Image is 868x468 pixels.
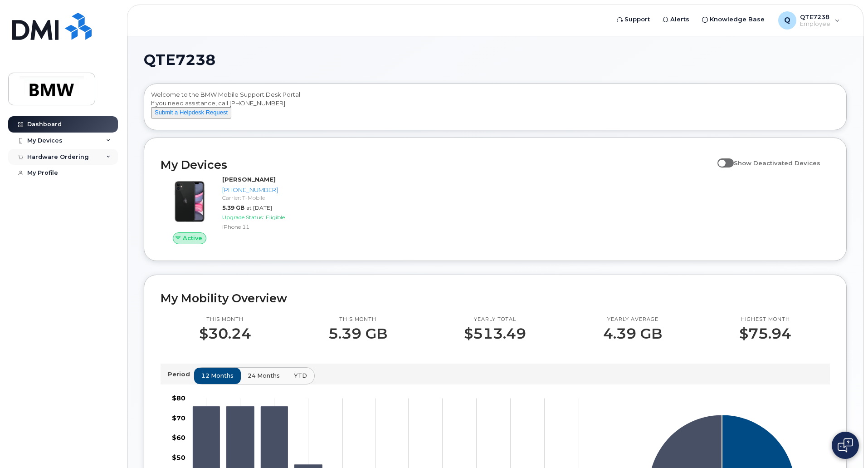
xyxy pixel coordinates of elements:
[328,316,387,323] p: This month
[222,214,264,221] span: Upgrade Status:
[168,180,211,223] img: iPhone_11.jpg
[222,194,316,202] div: Carrier: T-Mobile
[248,371,280,380] span: 24 months
[199,316,251,323] p: This month
[161,158,713,172] h2: My Devices
[222,223,316,231] div: iPhone 11
[172,453,185,461] tspan: $50
[161,175,320,244] a: Active[PERSON_NAME][PHONE_NUMBER]Carrier: T-Mobile5.39 GBat [DATE]Upgrade Status:EligibleiPhone 11
[172,414,185,422] tspan: $70
[734,159,820,167] span: Show Deactivated Devices
[161,291,830,305] h2: My Mobility Overview
[183,234,202,242] span: Active
[151,90,839,127] div: Welcome to the BMW Mobile Support Desk Portal If you need assistance, call [PHONE_NUMBER].
[717,154,725,162] input: Show Deactivated Devices
[168,370,194,379] p: Period
[222,204,244,211] span: 5.39 GB
[151,108,231,116] a: Submit a Helpdesk Request
[464,325,526,342] p: $513.49
[838,438,853,453] img: Open chat
[603,316,662,323] p: Yearly average
[739,316,791,323] p: Highest month
[603,325,662,342] p: 4.39 GB
[294,371,307,380] span: YTD
[222,176,276,183] strong: [PERSON_NAME]
[144,53,215,67] span: QTE7238
[739,325,791,342] p: $75.94
[172,394,185,402] tspan: $80
[172,434,185,442] tspan: $60
[222,186,316,194] div: [PHONE_NUMBER]
[151,107,231,118] button: Submit a Helpdesk Request
[328,325,387,342] p: 5.39 GB
[246,204,272,211] span: at [DATE]
[266,214,285,221] span: Eligible
[464,316,526,323] p: Yearly total
[199,325,251,342] p: $30.24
